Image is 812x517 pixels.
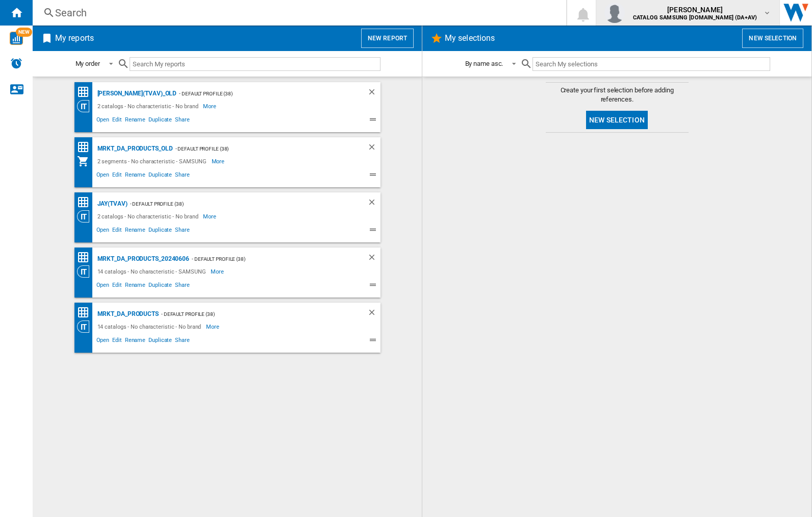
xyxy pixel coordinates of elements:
[532,57,770,71] input: Search My selections
[77,210,95,223] div: Category View
[367,308,380,321] div: Delete
[55,6,540,20] div: Search
[77,141,95,154] div: Price Matrix
[95,321,207,333] div: 14 catalogs - No characteristic - No brand
[77,86,95,99] div: Price Matrix
[159,308,347,321] div: - Default profile (38)
[95,142,173,155] div: MRKT_DA_PRODUCTS_OLD
[633,5,757,15] span: [PERSON_NAME]
[189,253,346,265] div: - Default profile (38)
[211,265,225,278] span: More
[176,87,346,100] div: - Default profile (38)
[95,210,204,223] div: 2 catalogs - No characteristic - No brand
[206,321,221,333] span: More
[173,335,191,348] span: Share
[173,142,347,155] div: - Default profile (38)
[111,115,123,127] span: Edit
[443,29,497,48] h2: My selections
[77,265,95,278] div: Category View
[95,225,111,237] span: Open
[77,306,95,319] div: Price Matrix
[77,196,95,209] div: Price Matrix
[130,57,380,71] input: Search My reports
[123,115,147,127] span: Rename
[53,29,96,48] h2: My reports
[123,170,147,182] span: Rename
[111,225,123,237] span: Edit
[203,100,218,112] span: More
[95,87,177,100] div: [PERSON_NAME](TVAV)_old
[77,251,95,264] div: Price Matrix
[173,170,191,182] span: Share
[173,225,191,237] span: Share
[586,111,648,129] button: New selection
[95,198,128,210] div: JAY(TVAV)
[147,280,173,292] span: Duplicate
[361,29,414,48] button: New report
[123,225,147,237] span: Rename
[95,265,211,278] div: 14 catalogs - No characteristic - SAMSUNG
[10,32,23,45] img: wise-card.svg
[546,86,689,104] span: Create your first selection before adding references.
[203,210,218,223] span: More
[367,253,380,265] div: Delete
[95,115,111,127] span: Open
[367,142,380,155] div: Delete
[367,87,380,100] div: Delete
[111,280,123,292] span: Edit
[111,170,123,182] span: Edit
[95,100,204,112] div: 2 catalogs - No characteristic - No brand
[173,280,191,292] span: Share
[633,14,757,21] b: CATALOG SAMSUNG [DOMAIN_NAME] (DA+AV)
[147,170,173,182] span: Duplicate
[10,57,22,69] img: alerts-logo.svg
[75,60,100,67] div: My order
[77,100,95,112] div: Category View
[604,3,625,23] img: profile.jpg
[128,198,347,210] div: - Default profile (38)
[465,60,503,67] div: By name asc.
[95,170,111,182] span: Open
[123,335,147,348] span: Rename
[123,280,147,292] span: Rename
[95,155,212,167] div: 2 segments - No characteristic - SAMSUNG
[367,198,380,210] div: Delete
[147,115,173,127] span: Duplicate
[77,155,95,167] div: My Assortment
[95,280,111,292] span: Open
[95,253,190,265] div: MRKT_DA_PRODUCTS_20240606
[147,335,173,348] span: Duplicate
[77,321,95,333] div: Category View
[95,308,159,321] div: MRKT_DA_PRODUCTS
[111,335,123,348] span: Edit
[212,155,226,167] span: More
[16,28,32,37] span: NEW
[95,335,111,348] span: Open
[173,115,191,127] span: Share
[147,225,173,237] span: Duplicate
[742,29,803,48] button: New selection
